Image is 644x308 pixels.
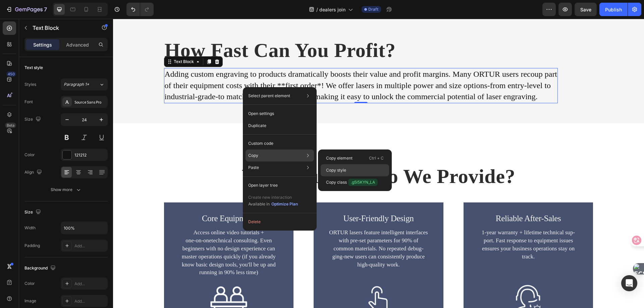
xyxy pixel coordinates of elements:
div: Publish [605,6,622,13]
div: Beta [5,123,16,128]
p: Open layer tree [248,182,278,188]
h2: User-Friendly Design [201,194,330,206]
span: Save [580,7,591,12]
div: 121212 [74,152,106,158]
p: ORTUR lasers feature intelligent interfaces [201,210,330,218]
p: Copy style [326,167,346,173]
p: Copy [248,152,258,159]
img: gempages_480286256312353826-acd3fc0e-ddef-43dc-8c26-8b3cb3340aca.png [400,263,431,297]
img: gempages_480286256312353826-1c2b7b7f-fa70-40bd-95bf-8f5cd60249e7.png [96,265,135,296]
span: Available in [248,201,270,206]
button: Publish [599,3,628,16]
div: Show more [51,186,82,193]
div: Size [24,115,42,124]
p: ensures your business operations stay on track. [351,226,480,242]
p: Copy class [326,179,378,186]
p: Copy element [326,155,353,161]
div: Styles [24,81,36,87]
button: Delete [246,216,314,228]
div: Text style [24,65,43,71]
p: ging-new users can consistently produce [201,234,330,242]
div: Source Sans Pro [74,99,106,105]
span: .g5l5KYN_LA [348,179,378,186]
div: Image [24,298,36,304]
input: Auto [61,222,107,234]
p: Custom code [248,140,273,146]
span: dealers join [319,6,345,13]
div: Add... [74,281,106,287]
div: Background [24,264,57,273]
p: 7 [44,5,47,13]
div: Size [24,208,42,217]
p: port. Fast response to equipment issues [351,218,480,226]
p: common materials. No repeated debug- [201,226,330,234]
div: Color [24,281,35,287]
div: Font [24,99,33,105]
div: Padding [24,243,40,249]
span: Draft [368,6,378,12]
div: Color [24,152,35,158]
p: Settings [33,41,52,48]
span: / [316,6,318,13]
p: Paste [248,165,259,171]
p: Create new interaction [248,194,298,201]
div: Undo/Redo [126,3,154,16]
p: Advanced [66,41,89,48]
div: Align [24,168,43,177]
button: Show more [24,184,108,196]
button: Save [575,3,597,16]
button: 7 [3,3,50,16]
div: 450 [6,71,16,77]
iframe: Design area [113,19,644,308]
p: high-quality work. [201,242,330,250]
button: Paragraph 1* [61,78,108,90]
p: Ctrl + C [369,155,384,162]
button: Optimize Plan [271,201,298,207]
p: 1-year warranty + lifetime technical sup- [351,210,480,218]
div: Add... [74,298,106,304]
span: Paragraph 1* [64,81,89,87]
h2: Reliable After-Sales [351,194,480,206]
div: Open Intercom Messenger [621,275,637,291]
div: Width [24,225,36,231]
p: Text Block [33,24,90,32]
p: Select parent element [248,93,290,99]
div: Add... [74,243,106,249]
img: gempages_480286256312353826-65b0432b-d412-4a0f-97a0-5cfa4f31480d.png [253,264,278,296]
p: with pre-set parameters for 90% of [201,218,330,226]
p: Open settings [248,111,274,117]
p: Duplicate [248,123,266,129]
div: Optimize Plan [271,201,298,207]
